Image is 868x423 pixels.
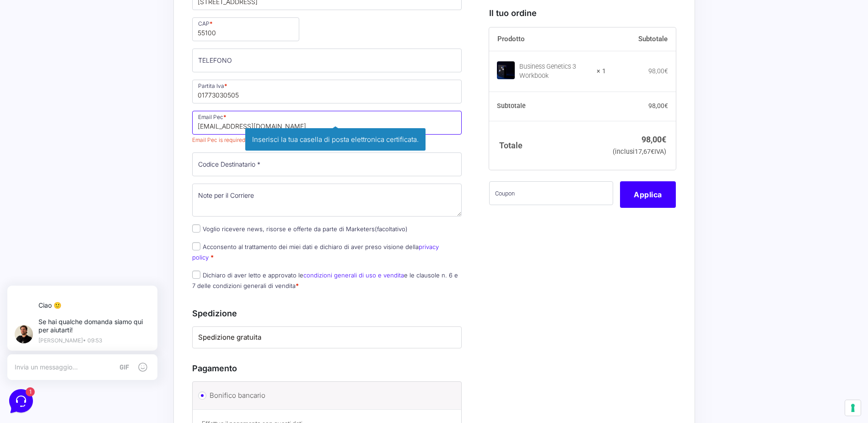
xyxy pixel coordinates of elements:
[489,92,606,121] th: Subtotale
[642,134,666,144] bdi: 98,00
[664,102,668,109] span: €
[15,87,33,106] img: dark
[159,62,168,71] span: 1
[662,134,666,144] span: €
[489,121,606,170] th: Totale
[44,43,156,60] p: Se hai qualche domanda siamo qui per aiutarti!
[303,271,404,279] a: condizioni generali di uso e vendita
[192,224,200,233] input: Voglio ricevere news, risorse e offerte da parte di Marketers(facoltativo)
[192,271,458,289] label: Dichiaro di aver letto e approvato le e le clausole n. 6 e 7 delle condizioni generali di vendita
[7,7,154,22] h2: [PERSON_NAME] 👋
[648,102,668,109] bdi: 98,00
[81,37,168,44] a: [DEMOGRAPHIC_DATA] tutto
[44,27,156,35] p: Ciao 🙂
[15,114,168,132] button: Inizia una conversazione
[11,83,172,110] a: AssistenzaCerto! Sotto ad ogni lezione hai la possibilità di commentare con le tue domande e rice...
[21,170,150,179] input: Cerca un articolo...
[79,307,104,315] p: Messaggi
[92,293,98,299] span: 1
[38,51,140,60] span: [PERSON_NAME]
[664,67,668,75] span: €
[15,52,33,70] img: dark
[192,362,462,374] h3: Pagamento
[97,151,168,158] a: Apri Centro Assistenza
[192,49,462,72] input: TELEFONO
[119,294,176,315] button: Aiuto
[597,67,606,76] strong: × 1
[651,148,654,156] span: €
[489,27,606,51] th: Prodotto
[192,307,462,320] h3: Spedizione
[38,62,140,71] p: Ciao 🙂 Se hai qualche domanda siamo qui per aiutarti!
[192,17,299,41] input: CAP *
[44,63,156,69] p: [PERSON_NAME] • 09:53
[192,243,439,261] label: Acconsento al trattamento dei miei dati e dichiaro di aver preso visione della
[198,332,456,343] label: Spedizione gratuita
[11,48,172,75] a: [PERSON_NAME]Ciao 🙂 Se hai qualche domanda siamo qui per aiutarti!3 mesi fa1
[192,242,200,250] input: Acconsento al trattamento dei miei dati e dichiaro di aver preso visione dellaprivacy policy
[192,136,245,143] span: Email Pec is required
[27,307,43,315] p: Home
[192,271,200,279] input: Dichiaro di aver letto e approvato lecondizioni generali di uso e venditae le clausole n. 6 e 7 d...
[489,181,613,205] input: Coupon
[620,181,676,208] button: Applica
[15,37,78,44] span: Le tue conversazioni
[7,387,35,415] iframe: Customerly Messenger Launcher
[145,87,168,95] p: 7 mesi fa
[38,87,140,96] span: Assistenza
[7,294,64,315] button: Home
[141,307,154,315] p: Aiuto
[20,50,38,69] img: dark
[210,389,442,402] label: Bonifico bancario
[497,61,515,79] img: Business Genetics 3 Workbook
[192,80,462,103] input: Inserisci soltanto il numero di Partita IVA senza prefisso IT *
[15,151,71,158] span: Trova una risposta
[192,225,408,233] label: Voglio ricevere news, risorse e offerte da parte di Marketers
[519,62,591,81] div: Business Genetics 3 Workbook
[648,67,668,75] bdi: 98,00
[64,294,120,315] button: 1Messaggi
[489,7,676,19] h3: Il tuo ordine
[145,51,168,60] p: 3 mesi fa
[845,400,861,416] button: Le tue preferenze relative al consenso per le tecnologie di tracciamento
[375,225,408,233] span: (facoltativo)
[59,119,135,127] span: Inizia una conversazione
[245,128,426,151] span: Inserisci la tua casella di posta elettronica certificata.
[613,148,666,156] small: (inclusi IVA)
[606,27,676,51] th: Subtotale
[635,148,654,156] span: 17,67
[38,98,140,107] p: Certo! Sotto ad ogni lezione hai la possibilità di commentare con le tue domande e ricevere rispo...
[192,152,462,176] input: Codice Destinatario *
[192,111,462,135] input: Email Pec *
